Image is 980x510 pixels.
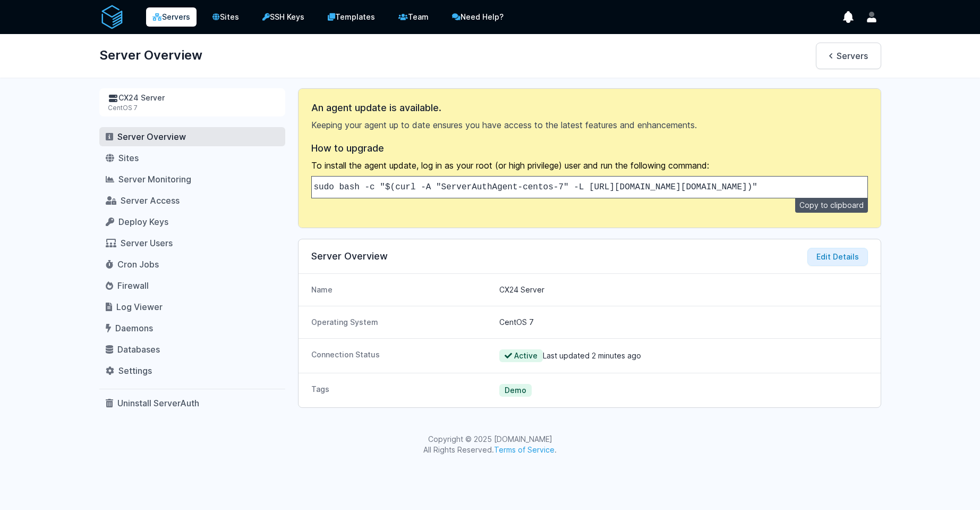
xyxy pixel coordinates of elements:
a: Deploy Keys [99,212,285,231]
span: Daemons [115,323,153,333]
a: Servers [146,7,197,27]
a: Server Access [99,191,285,210]
span: Demo [499,384,532,397]
dd: Last updated 2 minutes ago [499,349,867,362]
div: CX24 Server [108,93,277,104]
a: Databases [99,340,285,359]
a: Server Overview [99,127,285,146]
a: Templates [320,6,382,28]
span: Sites [118,153,139,163]
span: Settings [118,365,152,376]
span: Log Viewer [116,302,163,312]
h3: How to upgrade [311,142,868,155]
a: Settings [99,361,285,380]
a: Sites [205,6,246,28]
a: Uninstall ServerAuth [99,394,285,413]
a: Need Help? [445,6,511,28]
a: SSH Keys [255,6,312,28]
p: Keeping your agent up to date ensures you have access to the latest features and enhancements. [311,119,868,131]
img: serverAuth logo [99,4,125,30]
p: To install the agent update, log in as your root (or high privilege) user and run the following c... [311,159,868,172]
span: Firewall [117,280,149,291]
dd: CentOS 7 [499,317,867,328]
span: Cron Jobs [117,259,159,270]
dt: Name [311,285,491,295]
span: Deploy Keys [118,216,168,227]
a: Cron Jobs [99,255,285,274]
button: User menu [862,7,881,27]
div: CentOS 7 [108,104,277,112]
a: Sites [99,148,285,168]
a: Terms of Service [494,445,555,454]
dt: Connection Status [311,349,491,362]
a: Server Monitoring [99,170,285,189]
dt: Tags [311,384,491,397]
button: Edit Details [807,248,868,266]
span: Server Monitoring [118,174,191,185]
a: Team [391,6,436,28]
span: Server Access [121,195,180,206]
span: Databases [117,344,160,355]
span: Active [499,349,543,362]
dd: CX24 Server [499,285,867,295]
span: Uninstall ServerAuth [117,398,199,408]
button: Copy to clipboard [795,198,868,213]
button: show notifications [839,7,858,27]
a: Daemons [99,319,285,338]
a: Servers [816,43,881,69]
a: Log Viewer [99,297,285,316]
a: Server Users [99,233,285,253]
code: sudo bash -c "$(curl -A "ServerAuthAgent-centos-7" -L [URL][DOMAIN_NAME][DOMAIN_NAME])" [314,182,757,192]
span: Server Users [121,238,173,248]
dt: Operating System [311,317,491,328]
h3: Server Overview [311,250,868,263]
h3: An agent update is available. [311,102,868,114]
span: Server Overview [117,131,186,142]
h1: Server Overview [99,43,202,68]
a: Firewall [99,276,285,295]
